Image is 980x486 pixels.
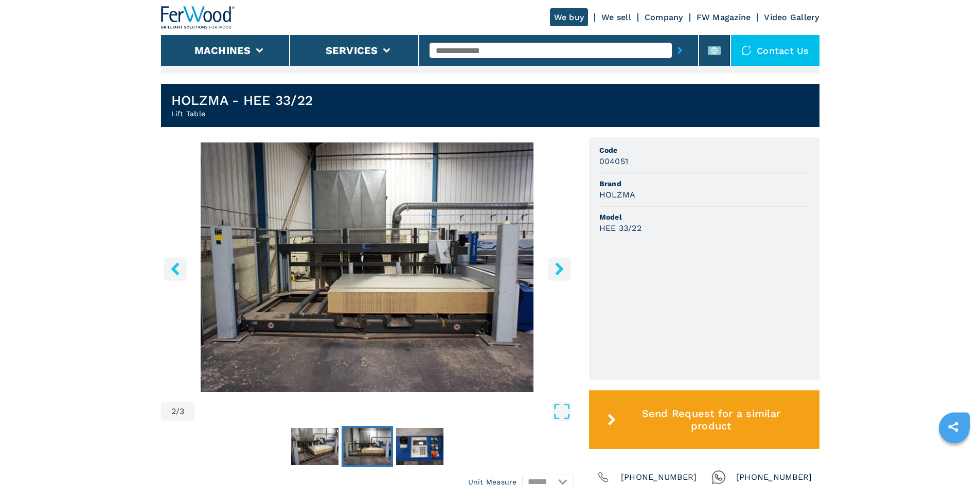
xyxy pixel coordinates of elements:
[599,222,642,234] h3: HEE 33/22
[396,428,443,465] img: 6cf1992fe106ab811e7fe97859712147
[291,428,338,465] img: 95c967042baf3bcacd4b7aa8fa5d33e9
[176,407,180,416] span: /
[171,407,176,416] span: 2
[601,12,631,22] a: We sell
[171,92,313,109] h1: HOLZMA - HEE 33/22
[697,12,751,22] a: FW Magazine
[599,145,809,155] span: Code
[620,407,802,432] span: Send Request for a similar product
[548,257,571,280] button: right-button
[344,428,391,465] img: e3747c434217af053c7a4f2023c7a0ac
[164,257,187,280] button: left-button
[194,44,251,57] button: Machines
[672,39,688,62] button: submit-button
[940,414,966,440] a: sharethis
[711,470,726,484] img: Whatsapp
[342,426,393,467] button: Go to Slide 2
[326,44,378,57] button: Services
[289,426,341,467] button: Go to Slide 1
[589,390,819,449] button: Send Request for a similar product
[731,35,819,66] div: Contact us
[764,12,819,22] a: Video Gallery
[741,45,752,56] img: Contact us
[550,8,589,26] a: We buy
[599,189,636,201] h3: HOLZMA
[936,440,972,478] iframe: Chat
[599,155,629,167] h3: 004051
[599,178,809,189] span: Brand
[161,6,235,29] img: Ferwood
[596,470,611,484] img: Phone
[161,142,574,392] img: Lift Table HOLZMA HEE 33/22
[197,402,571,421] button: Open Fullscreen
[171,109,313,119] h2: Lift Table
[736,470,812,484] span: [PHONE_NUMBER]
[180,407,184,416] span: 3
[394,426,446,467] button: Go to Slide 3
[161,142,574,392] div: Go to Slide 2
[161,426,574,467] nav: Thumbnail Navigation
[621,470,697,484] span: [PHONE_NUMBER]
[599,212,809,222] span: Model
[645,12,683,22] a: Company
